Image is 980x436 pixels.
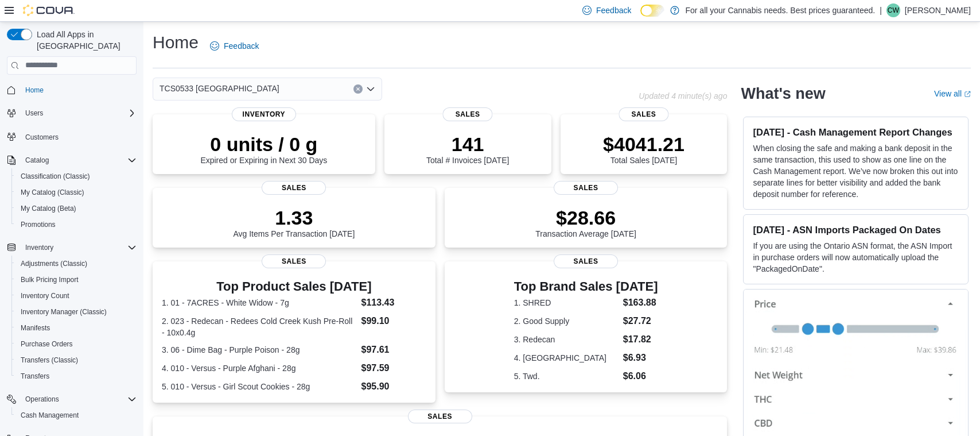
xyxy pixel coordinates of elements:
[21,392,64,406] button: Operations
[514,297,619,308] dt: 1. SHRED
[514,334,619,345] dt: 3. Redecan
[603,133,685,156] p: $4041.21
[11,320,141,336] button: Manifests
[443,107,493,121] span: Sales
[535,206,636,229] p: $28.66
[16,169,95,183] a: Classification (Classic)
[353,84,363,94] button: Clear input
[514,315,619,327] dt: 2. Good Supply
[25,156,49,165] span: Catalog
[11,288,141,304] button: Inventory Count
[162,344,357,356] dt: 3. 06 - Dime Bag - Purple Poison - 28g
[619,107,668,121] span: Sales
[2,82,141,98] button: Home
[11,368,141,384] button: Transfers
[361,296,426,310] dd: $113.43
[21,241,58,254] button: Inventory
[554,181,618,195] span: Sales
[934,89,971,98] a: View allExternal link
[2,152,141,168] button: Catalog
[21,188,84,197] span: My Catalog (Classic)
[16,321,137,335] span: Manifests
[16,257,137,271] span: Adjustments (Classic)
[408,410,472,423] span: Sales
[16,218,137,231] span: Promotions
[361,380,426,393] dd: $95.90
[162,362,357,374] dt: 4. 010 - Versus - Purple Afghani - 28g
[32,29,137,52] span: Load All Apps in [GEOGRAPHIC_DATA]
[21,106,137,120] span: Users
[16,273,83,287] a: Bulk Pricing Import
[233,206,355,229] p: 1.33
[2,128,141,145] button: Customers
[21,307,107,317] span: Inventory Manager (Classic)
[554,254,618,268] span: Sales
[16,289,137,303] span: Inventory Count
[200,133,327,165] div: Expired or Expiring in Next 30 Days
[16,273,137,287] span: Bulk Pricing Import
[21,259,87,268] span: Adjustments (Classic)
[21,356,78,365] span: Transfers (Classic)
[23,5,75,16] img: Cova
[639,91,727,101] p: Updated 4 minute(s) ago
[514,371,619,382] dt: 5. Twd.
[21,129,137,144] span: Customers
[21,83,137,97] span: Home
[16,218,60,231] a: Promotions
[685,3,875,17] p: For all your Cannabis needs. Best prices guaranteed.
[25,243,53,252] span: Inventory
[162,381,357,392] dt: 5. 010 - Versus - Girl Scout Cookies - 28g
[514,280,658,294] h3: Top Brand Sales [DATE]
[262,181,326,195] span: Sales
[11,184,141,200] button: My Catalog (Classic)
[596,5,631,16] span: Feedback
[623,351,658,365] dd: $6.93
[11,217,141,233] button: Promotions
[21,153,137,167] span: Catalog
[905,3,971,17] p: [PERSON_NAME]
[16,369,137,383] span: Transfers
[21,392,137,406] span: Operations
[753,142,959,200] p: When closing the safe and making a bank deposit in the same transaction, this used to show as one...
[2,105,141,121] button: Users
[25,86,44,95] span: Home
[21,106,48,120] button: Users
[162,280,426,294] h3: Top Product Sales [DATE]
[361,343,426,357] dd: $97.61
[11,200,141,217] button: My Catalog (Beta)
[964,91,971,98] svg: External link
[16,353,137,367] span: Transfers (Classic)
[162,297,357,308] dt: 1. 01 - 7ACRES - White Widow - 7g
[262,254,326,268] span: Sales
[205,34,263,57] a: Feedback
[426,133,509,156] p: 141
[21,241,137,254] span: Inventory
[16,321,55,335] a: Manifests
[16,337,77,351] a: Purchase Orders
[160,82,279,95] span: TCS0533 [GEOGRAPHIC_DATA]
[16,186,137,199] span: My Catalog (Classic)
[21,339,73,349] span: Purchase Orders
[21,153,53,167] button: Catalog
[11,256,141,272] button: Adjustments (Classic)
[2,391,141,407] button: Operations
[603,133,685,165] div: Total Sales [DATE]
[623,314,658,328] dd: $27.72
[21,83,48,97] a: Home
[21,291,69,300] span: Inventory Count
[16,305,111,319] a: Inventory Manager (Classic)
[16,408,83,422] a: Cash Management
[2,240,141,256] button: Inventory
[11,304,141,320] button: Inventory Manager (Classic)
[741,84,825,103] h2: What's new
[162,315,357,338] dt: 2. 023 - Redecan - Redees Cold Creek Kush Pre-Roll - 10x0.4g
[888,3,899,17] span: CW
[21,411,79,420] span: Cash Management
[21,204,76,213] span: My Catalog (Beta)
[11,272,141,288] button: Bulk Pricing Import
[232,107,296,121] span: Inventory
[25,395,59,404] span: Operations
[16,408,137,422] span: Cash Management
[21,323,50,333] span: Manifests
